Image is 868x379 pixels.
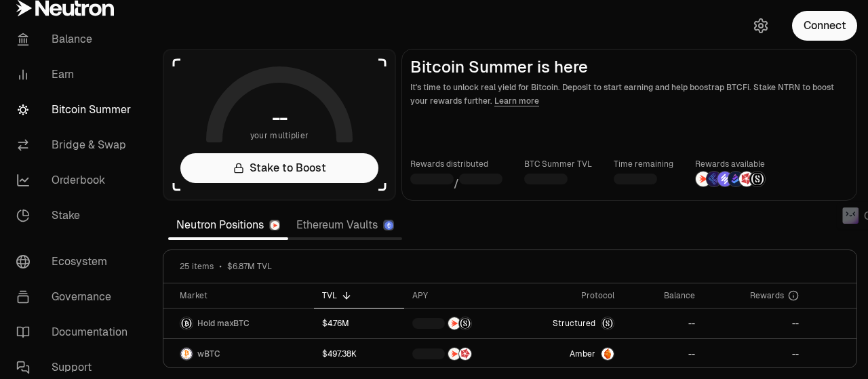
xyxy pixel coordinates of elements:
img: NTRN [448,348,460,360]
a: wBTC LogowBTC [163,339,314,369]
img: Mars Fragments [739,172,754,186]
a: $497.38K [314,339,403,369]
img: maxBTC [601,317,614,330]
button: NTRNStructured Points [412,317,509,330]
div: Balance [631,290,695,301]
a: Stake to Boost [180,153,378,183]
img: Structured Points [750,172,765,186]
img: Amber [601,348,614,360]
div: $497.38K [322,348,357,359]
span: wBTC [197,348,220,359]
span: Hold maxBTC [197,318,250,329]
a: StructuredmaxBTC [517,308,623,338]
img: Ethereum Logo [384,221,393,230]
a: Ecosystem [5,244,146,279]
a: Bridge & Swap [5,127,146,163]
img: Structured Points [459,317,471,330]
a: Ethereum Vaults [288,212,402,239]
p: It's time to unlock real yield for Bitcoin. Deposit to start earning and help boostrap BTCFi. Sta... [410,81,848,108]
p: Rewards available [695,157,766,171]
span: Amber [570,348,595,359]
div: / [410,171,502,192]
a: -- [623,308,703,338]
a: AmberAmber [517,339,623,369]
a: Neutron Positions [168,212,288,239]
img: NTRN [696,172,711,186]
img: Solv Points [717,172,732,186]
a: NTRNStructured Points [404,308,517,338]
div: Market [180,290,306,301]
span: $6.87M TVL [227,261,272,272]
p: Time remaining [614,157,673,171]
div: TVL [322,290,395,301]
span: Structured [553,318,595,329]
a: -- [703,339,807,369]
div: $4.76M [322,318,349,329]
span: your multiplier [250,129,309,142]
button: Connect [792,11,857,41]
a: $4.76M [314,308,403,338]
a: -- [703,308,807,338]
span: 25 items [180,261,214,272]
img: EtherFi Points [707,172,722,186]
img: Neutron Logo [271,221,279,230]
button: NTRNMars Fragments [412,347,509,361]
a: Documentation [5,315,146,350]
a: Stake [5,198,146,233]
img: Mars Fragments [459,348,471,360]
a: Learn more [494,96,539,106]
div: APY [412,290,509,301]
a: Governance [5,279,146,315]
h2: Bitcoin Summer is here [410,58,848,77]
img: Bedrock Diamonds [728,172,743,186]
a: Bitcoin Summer [5,92,146,127]
a: maxBTC LogoHold maxBTC [163,308,314,338]
h1: -- [272,107,288,129]
img: maxBTC Logo [180,317,193,330]
a: Balance [5,22,146,57]
span: Rewards [750,290,784,301]
p: BTC Summer TVL [524,157,592,171]
div: Protocol [525,290,614,301]
p: Rewards distributed [410,157,502,171]
img: NTRN [448,317,460,330]
a: -- [623,339,703,369]
img: wBTC Logo [180,348,193,360]
a: NTRNMars Fragments [404,339,517,369]
a: Earn [5,57,146,92]
a: Orderbook [5,163,146,198]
